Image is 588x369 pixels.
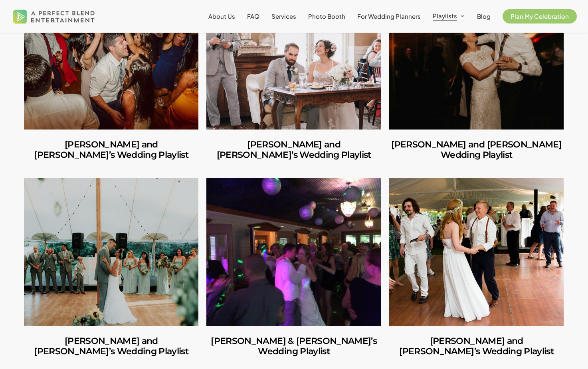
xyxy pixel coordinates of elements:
[389,326,564,367] a: Emma and Chad’s Wedding Playlist
[208,12,235,20] span: About Us
[24,178,198,326] a: Patrick and Jessica’s Wedding Playlist
[477,12,491,20] span: Blog
[247,13,259,20] a: FAQ
[247,12,259,20] span: FAQ
[357,13,421,20] a: For Wedding Planners
[271,12,296,20] span: Services
[271,13,296,20] a: Services
[206,130,381,171] a: Anthony and Emily’s Wedding Playlist
[433,12,457,20] span: Playlists
[206,326,381,367] a: Shannon & Brian’s Wedding Playlist
[24,130,198,171] a: Caitlin and Julio’s Wedding Playlist
[308,13,345,20] a: Photo Booth
[357,12,421,20] span: For Wedding Planners
[11,3,97,29] img: A Perfect Blend Entertainment
[503,13,577,20] a: Plan My Celebration
[24,326,198,367] a: Patrick and Jessica’s Wedding Playlist
[389,178,564,326] a: Emma and Chad’s Wedding Playlist
[477,13,491,20] a: Blog
[433,13,465,20] a: Playlists
[389,130,564,171] a: Catherine and Tyler’s Wedding Playlist
[308,12,345,20] span: Photo Booth
[208,13,235,20] a: About Us
[206,178,381,326] a: Shannon & Brian’s Wedding Playlist
[511,12,569,20] span: Plan My Celebration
